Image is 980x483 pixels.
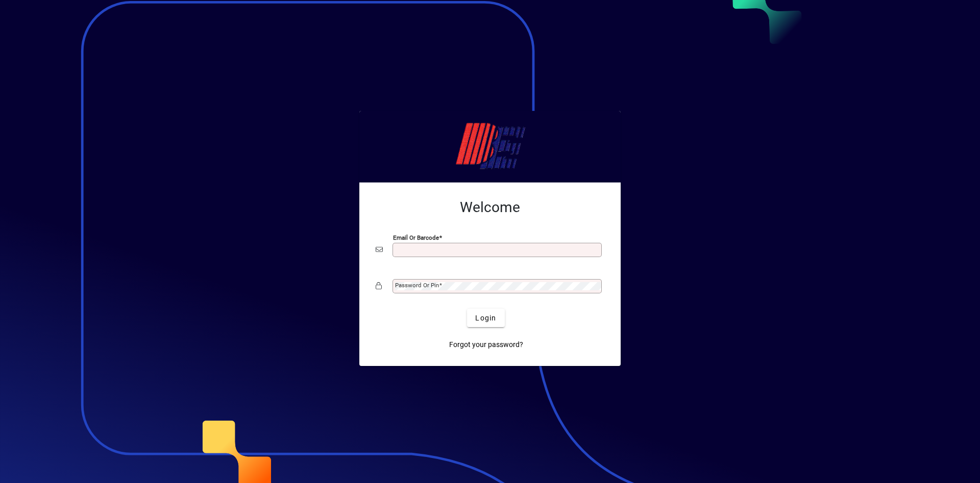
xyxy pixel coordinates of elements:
button: Login [467,309,504,327]
a: Forgot your password? [445,335,527,354]
mat-label: Email or Barcode [393,234,439,241]
mat-label: Password or Pin [395,282,439,289]
span: Login [475,313,496,324]
h2: Welcome [376,199,604,216]
span: Forgot your password? [449,339,523,350]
